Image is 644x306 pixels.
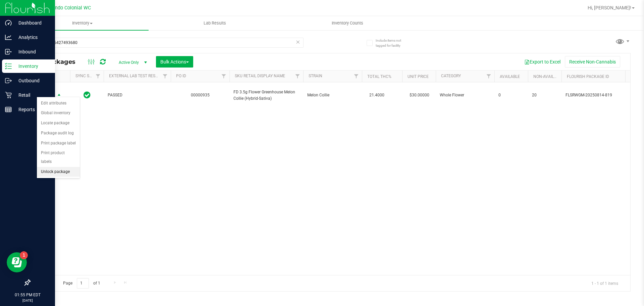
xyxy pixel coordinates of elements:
p: 01:55 PM EDT [3,292,52,298]
span: All Packages [35,58,82,65]
span: Clear [296,38,300,46]
a: Inventory [16,16,149,30]
p: [DATE] [3,298,52,303]
p: Outbound [12,77,52,85]
span: 1 - 1 of 1 items [586,278,624,288]
p: Dashboard [12,19,52,27]
span: select [55,91,63,100]
a: External Lab Test Result [109,74,162,78]
a: 00000935 [191,93,210,97]
inline-svg: Retail [5,92,12,98]
p: Retail [12,91,52,99]
a: PO ID [176,74,186,78]
a: Filter [160,71,171,82]
li: Global inventory [37,108,80,118]
span: 21.4000 [366,90,388,100]
span: Inventory [16,20,149,26]
span: PASSED [108,92,167,98]
a: Flourish Package ID [567,74,609,79]
p: Reports [12,105,52,114]
a: Available [500,74,520,79]
a: Category [441,74,461,78]
a: Sync Status [75,74,101,78]
li: Edit attributes [37,98,80,108]
iframe: Resource center unread badge [20,251,28,259]
a: Filter [351,71,362,82]
li: Print product labels [37,148,80,167]
button: Receive Non-Cannabis [565,56,620,68]
a: Strain [309,74,322,78]
li: Package audit log [37,128,80,138]
inline-svg: Inbound [5,48,12,55]
inline-svg: Analytics [5,34,12,41]
inline-svg: Outbound [5,77,12,84]
button: Export to Excel [520,56,565,68]
span: Whole Flower [440,92,490,98]
span: Include items not tagged for facility [376,38,409,48]
button: Bulk Actions [156,56,193,68]
inline-svg: Dashboard [5,19,12,26]
p: Analytics [12,33,52,41]
span: Lab Results [195,20,235,26]
a: Filter [93,71,104,82]
a: Non-Available [533,74,563,79]
a: Unit Price [408,74,429,79]
span: FD 3.5g Flower Greenhouse Melon Collie (Hybrid-Sativa) [233,89,299,102]
input: 1 [77,278,89,289]
a: Filter [483,71,494,82]
iframe: Resource center [7,252,27,272]
span: Orlando Colonial WC [46,5,91,11]
span: 20 [532,92,557,98]
span: In Sync [84,90,91,100]
span: Hi, [PERSON_NAME]! [588,5,631,10]
li: Locate package [37,118,80,128]
inline-svg: Inventory [5,63,12,70]
a: Lab Results [149,16,281,30]
span: FLSRWGM-20250814-819 [566,92,631,98]
span: Page of 1 [57,278,106,289]
li: Unlock package [37,167,80,177]
a: Total THC% [367,74,391,79]
span: Melon Collie [307,92,358,98]
span: $30.00000 [406,90,433,100]
p: Inventory [12,62,52,70]
p: Inbound [12,48,52,56]
a: SKU Retail Display Name [235,74,285,78]
inline-svg: Reports [5,106,12,113]
a: Inventory Counts [281,16,414,30]
span: Bulk Actions [160,59,189,64]
input: Search Package ID, Item Name, SKU, Lot or Part Number... [30,38,304,48]
span: Inventory Counts [323,20,372,26]
span: 0 [498,92,524,98]
a: Filter [292,71,303,82]
li: Print package label [37,138,80,148]
a: Filter [218,71,229,82]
